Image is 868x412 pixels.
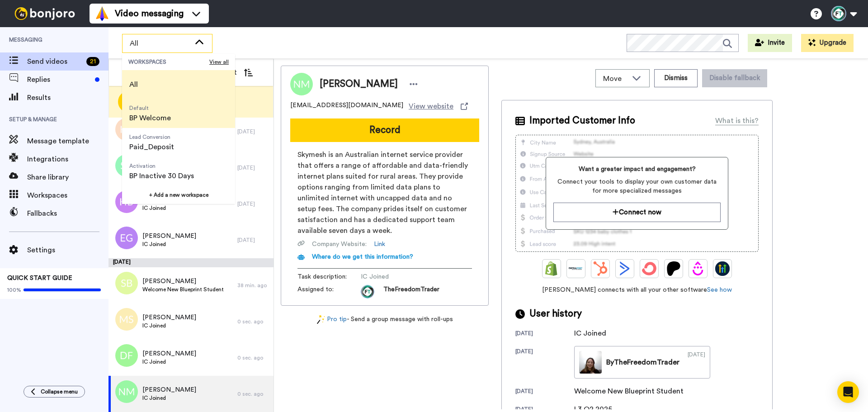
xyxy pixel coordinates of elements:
span: IC Joined [142,241,196,248]
span: Send videos [27,56,83,67]
div: [DATE] [688,351,705,374]
div: 21 [86,57,99,66]
button: Upgrade [801,34,854,52]
img: sb.png [115,272,138,294]
div: 38 min. ago [237,282,269,289]
span: All [130,38,190,49]
img: Drip [691,261,705,276]
span: Integrations [27,154,108,165]
span: BP Inactive 30 Days [129,170,194,181]
span: Assigned to: [297,285,361,298]
img: Ontraport [569,261,583,276]
span: 100% [7,286,21,294]
div: [DATE] [515,388,574,397]
span: Welcome New Blueprint Student [142,286,224,293]
div: [DATE] [515,348,574,379]
a: Pro tip [317,315,347,324]
a: See how [707,287,732,293]
span: Move [603,73,627,84]
a: View website [409,101,468,112]
span: Workspaces [27,190,108,201]
span: [EMAIL_ADDRESS][DOMAIN_NAME] [290,101,403,112]
img: df.png [115,344,138,367]
div: What is this? [715,115,759,126]
span: Video messaging [115,7,184,20]
span: Paid_Deposit [129,142,174,152]
div: IC Joined [574,328,619,339]
span: Task description : [297,272,361,281]
img: aa511383-47eb-4547-b70f-51257f42bea2-1630295480.jpg [361,285,374,298]
span: Imported Customer Info [529,114,635,128]
span: Message template [27,136,108,147]
div: 0 sec. ago [237,354,269,361]
div: [DATE] [237,128,269,135]
div: By TheFreedomTrader [606,357,679,368]
a: Link [374,240,385,249]
span: Collapse menu [41,388,78,395]
img: magic-wand.svg [317,315,325,324]
span: Where do we get this information? [312,254,413,260]
img: GoHighLevel [715,261,730,276]
button: Connect now [553,203,720,222]
span: User history [529,307,582,321]
button: Invite [748,34,792,52]
span: Want a greater impact and engagement? [553,165,720,174]
img: hb.png [115,190,138,213]
div: [DATE] [237,164,269,171]
img: Image of Nicki Madsen [290,73,313,95]
span: IC Joined [142,322,196,329]
span: Company Website : [312,240,367,249]
span: [PERSON_NAME] [142,313,196,322]
span: [PERSON_NAME] [142,277,224,286]
img: Shopify [544,261,559,276]
span: Lead Conversion [129,133,174,141]
span: [PERSON_NAME] [142,232,196,241]
img: vm-color.svg [95,6,109,21]
div: 0 sec. ago [237,390,269,398]
img: 4f132756-1775-4c86-8ecb-325afa7aed50-thumb.jpg [579,351,602,374]
img: ConvertKit [642,261,656,276]
span: TheFreedomTrader [383,285,439,298]
span: IC Joined [361,272,447,281]
span: IC Joined [142,204,185,212]
span: Skymesh is an Australian internet service provider that offers a range of affordable and data-fri... [297,149,472,236]
a: ByTheFreedomTrader[DATE] [574,346,710,379]
button: Dismiss [654,69,698,87]
div: [DATE] [108,258,274,267]
span: Replies [27,74,91,85]
button: Record [290,118,479,142]
button: + Add a new workspace [122,186,235,204]
span: BP Welcome [129,113,171,123]
div: Welcome New Blueprint Student [574,386,684,397]
div: - Send a group message with roll-ups [281,315,489,324]
span: View all [209,58,229,66]
div: 0 sec. ago [237,318,269,325]
span: [PERSON_NAME] [142,349,196,358]
button: Disable fallback [702,69,767,87]
span: Settings [27,245,108,256]
img: eg.png [115,227,138,249]
span: Connect your tools to display your own customer data for more specialized messages [553,177,720,195]
div: [DATE] [237,200,269,208]
img: Hubspot [593,261,608,276]
div: Open Intercom Messenger [837,381,859,403]
span: IC Joined [142,394,196,402]
span: WORKSPACES [128,58,209,66]
button: Collapse menu [24,386,85,398]
span: Results [27,92,108,103]
span: Fallbacks [27,208,108,219]
img: ms.png [115,308,138,331]
span: View website [409,101,453,112]
img: kb.png [115,118,138,141]
img: bj-logo-header-white.svg [11,7,79,20]
span: IC Joined [142,358,196,365]
span: [PERSON_NAME] connects with all your other software [515,285,759,294]
span: All [129,79,138,90]
span: [PERSON_NAME] [320,77,398,91]
div: [DATE] [515,330,574,339]
span: [PERSON_NAME] [142,385,196,394]
img: Patreon [666,261,681,276]
div: [DATE] [237,237,269,244]
span: Activation [129,162,194,170]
